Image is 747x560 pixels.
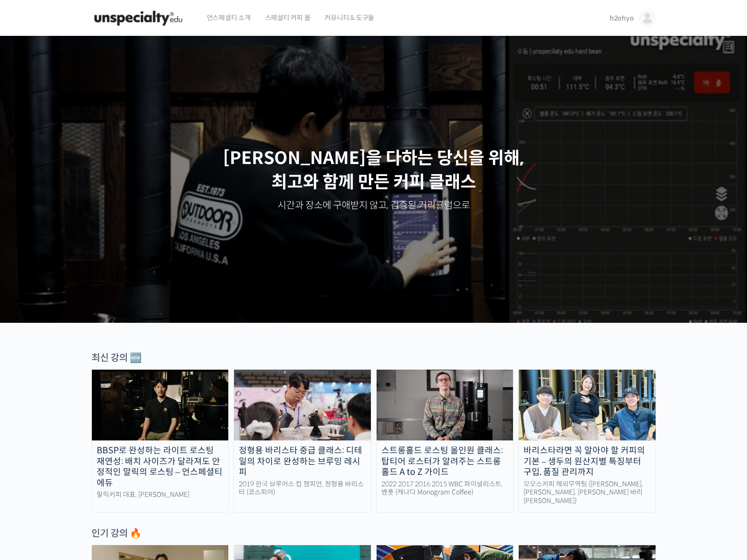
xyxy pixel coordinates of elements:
[376,369,514,513] a: 스트롱홀드 로스팅 올인원 클래스: 탑티어 로스터가 알려주는 스트롱홀드 A to Z 가이드 2022 2017 2016 2015 WBC 파이널리스트, 벤풋 (캐나다 Monogra...
[519,445,656,478] div: 바리스타라면 꼭 알아야 할 커피의 기본 – 생두의 원산지별 특징부터 구입, 품질 관리까지
[234,370,371,440] img: advanced-brewing_course-thumbnail.jpeg
[377,370,513,440] img: stronghold-roasting_course-thumbnail.jpg
[519,370,656,440] img: momos_course-thumbnail.jpg
[377,480,513,497] div: 2022 2017 2016 2015 WBC 파이널리스트, 벤풋 (캐나다 Monogram Coffee)
[91,369,229,513] a: BBSP로 완성하는 라이트 로스팅 재연성: 배치 사이즈가 달라져도 안정적인 말릭의 로스팅 – 언스페셜티 에듀 말릭커피 대표, [PERSON_NAME]
[377,445,513,478] div: 스트롱홀드 로스팅 올인원 클래스: 탑티어 로스터가 알려주는 스트롱홀드 A to Z 가이드
[92,491,229,499] div: 말릭커피 대표, [PERSON_NAME]
[91,527,656,540] div: 인기 강의 🔥
[234,445,371,478] div: 정형용 바리스타 중급 클래스: 디테일의 차이로 완성하는 브루잉 레시피
[234,480,371,497] div: 2019 한국 브루어스 컵 챔피언, 정형용 바리스타 (코스피어)
[91,351,656,364] div: 최신 강의 🆕
[610,14,634,22] span: h2ohyo
[92,370,229,440] img: malic-roasting-class_course-thumbnail.jpg
[92,445,229,488] div: BBSP로 완성하는 라이트 로스팅 재연성: 배치 사이즈가 달라져도 안정적인 말릭의 로스팅 – 언스페셜티 에듀
[234,369,371,513] a: 정형용 바리스타 중급 클래스: 디테일의 차이로 완성하는 브루잉 레시피 2019 한국 브루어스 컵 챔피언, 정형용 바리스타 (코스피어)
[10,146,738,195] p: [PERSON_NAME]을 다하는 당신을 위해, 최고와 함께 만든 커피 클래스
[518,369,656,513] a: 바리스타라면 꼭 알아야 할 커피의 기본 – 생두의 원산지별 특징부터 구입, 품질 관리까지 모모스커피 해외무역팀 ([PERSON_NAME], [PERSON_NAME], [PER...
[10,199,738,212] p: 시간과 장소에 구애받지 않고, 검증된 커리큘럼으로
[519,480,656,505] div: 모모스커피 해외무역팀 ([PERSON_NAME], [PERSON_NAME], [PERSON_NAME] 바리[PERSON_NAME])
